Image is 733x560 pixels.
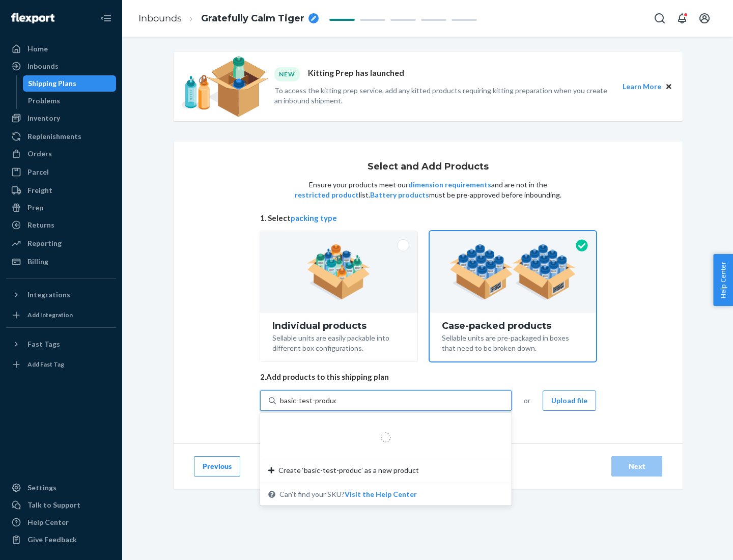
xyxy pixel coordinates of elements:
[27,483,57,493] div: Settings
[408,180,491,190] button: dimension requirements
[291,213,337,223] button: packing type
[694,8,715,29] button: Open account menu
[27,238,62,248] div: Reporting
[27,203,43,213] div: Prep
[6,531,116,548] button: Give Feedback
[6,497,116,513] a: Talk to Support
[194,456,240,477] button: Previous
[370,190,429,200] button: Battery products
[27,44,48,54] div: Home
[6,110,116,126] a: Inventory
[96,8,116,29] button: Close Navigation
[27,220,54,230] div: Returns
[368,162,489,172] h1: Select and Add Products
[27,61,59,71] div: Inbounds
[6,356,116,373] a: Add Fast Tag
[623,81,661,92] button: Learn More
[272,321,405,331] div: Individual products
[6,182,116,199] a: Freight
[27,311,73,319] div: Add Integration
[295,190,359,200] button: restricted product
[345,489,417,499] button: Create ‘basic-test-produc’ as a new productCan't find your SKU?
[272,331,405,353] div: Sellable units are easily packable into different box configurations.
[27,113,60,123] div: Inventory
[6,200,116,216] a: Prep
[611,456,662,477] button: Next
[307,244,371,300] img: individual-pack.facf35554cb0f1810c75b2bd6df2d64e.png
[27,131,81,142] div: Replenishments
[23,75,117,92] a: Shipping Plans
[6,336,116,352] button: Fast Tags
[27,257,48,267] div: Billing
[308,67,404,81] p: Kitting Prep has launched
[6,41,116,57] a: Home
[294,180,562,200] p: Ensure your products meet our and are not in the list. must be pre-approved before inbounding.
[620,461,654,471] div: Next
[524,396,530,406] span: or
[138,13,182,24] a: Inbounds
[672,8,692,29] button: Open notifications
[274,86,613,106] p: To access the kitting prep service, add any kitted products requiring kitting preparation when yo...
[6,146,116,162] a: Orders
[6,164,116,180] a: Parcel
[279,489,417,499] span: Can't find your SKU?
[27,149,52,159] div: Orders
[28,96,60,106] div: Problems
[23,93,117,109] a: Problems
[6,307,116,323] a: Add Integration
[27,339,60,349] div: Fast Tags
[201,12,304,25] span: Gratefully Calm Tiger
[663,81,674,92] button: Close
[28,78,76,89] div: Shipping Plans
[449,244,576,300] img: case-pack.59cecea509d18c883b923b81aeac6d0b.png
[27,500,80,510] div: Talk to Support
[6,217,116,233] a: Returns
[260,372,596,382] span: 2. Add products to this shipping plan
[11,13,54,23] img: Flexport logo
[6,58,116,74] a: Inbounds
[278,465,419,475] span: Create ‘basic-test-produc’ as a new product
[6,235,116,251] a: Reporting
[27,167,49,177] div: Parcel
[280,396,336,406] input: Create ‘basic-test-produc’ as a new productCan't find your SKU?Visit the Help Center
[27,517,69,527] div: Help Center
[442,321,584,331] div: Case-packed products
[130,4,327,34] ol: breadcrumbs
[274,67,300,81] div: NEW
[27,360,64,369] div: Add Fast Tag
[260,213,596,223] span: 1. Select
[27,185,52,195] div: Freight
[6,480,116,496] a: Settings
[713,254,733,306] button: Help Center
[442,331,584,353] div: Sellable units are pre-packaged in boxes that need to be broken down.
[543,390,596,411] button: Upload file
[27,535,77,545] div: Give Feedback
[6,287,116,303] button: Integrations
[6,254,116,270] a: Billing
[6,128,116,145] a: Replenishments
[27,290,70,300] div: Integrations
[650,8,670,29] button: Open Search Box
[6,514,116,530] a: Help Center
